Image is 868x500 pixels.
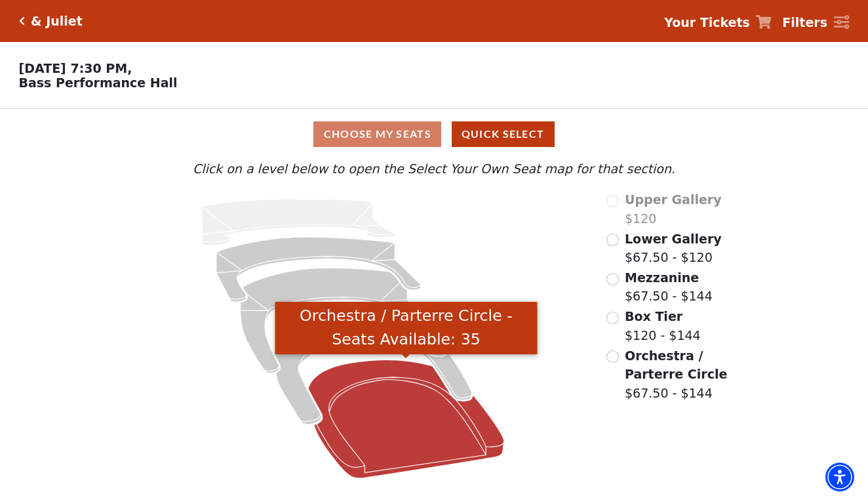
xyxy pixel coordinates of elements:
[308,360,504,478] path: Orchestra / Parterre Circle - Seats Available: 35
[606,234,619,246] input: Lower Gallery$67.50 - $120
[625,232,722,246] span: Lower Gallery
[782,13,849,32] a: Filters
[201,199,395,245] path: Upper Gallery - Seats Available: 0
[625,309,682,323] span: Box Tier
[118,159,751,178] p: Click on a level below to open the Select Your Own Seat map for that section.
[625,190,722,228] label: $120
[31,14,83,29] h5: & Juliet
[625,270,699,285] span: Mezzanine
[625,230,722,267] label: $67.50 - $120
[625,268,713,306] label: $67.50 - $144
[625,192,722,207] span: Upper Gallery
[452,121,555,147] button: Quick Select
[782,15,827,30] strong: Filters
[625,348,727,382] span: Orchestra / Parterre Circle
[664,15,750,30] strong: Your Tickets
[606,350,619,363] input: Orchestra / Parterre Circle$67.50 - $144
[275,302,538,355] div: Orchestra / Parterre Circle - Seats Available: 35
[664,13,772,32] a: Your Tickets
[606,312,619,324] input: Box Tier$120 - $144
[825,463,854,491] div: Accessibility Menu
[606,273,619,285] input: Mezzanine$67.50 - $144
[625,307,701,344] label: $120 - $144
[19,16,25,26] a: Click here to go back to filters
[625,346,750,403] label: $67.50 - $144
